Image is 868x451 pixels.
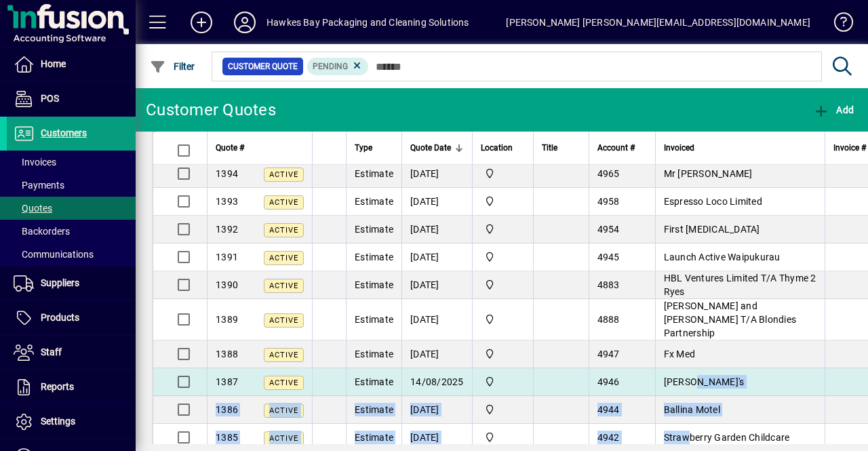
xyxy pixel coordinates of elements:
[401,188,472,216] td: [DATE]
[664,300,797,338] span: [PERSON_NAME] and [PERSON_NAME] T/A Blondies Partnership
[14,180,64,191] span: Payments
[542,140,580,155] div: Title
[269,378,298,387] span: Active
[269,198,298,207] span: Active
[269,434,298,443] span: Active
[7,151,136,174] a: Invoices
[216,140,244,155] span: Quote #
[267,12,469,33] div: Hawkes Bay Packaging and Cleaning Solutions
[146,54,199,79] button: Filter
[481,277,525,292] span: Central
[401,368,472,396] td: 14/08/2025
[506,12,810,33] div: [PERSON_NAME] [PERSON_NAME][EMAIL_ADDRESS][DOMAIN_NAME]
[664,196,762,207] span: Espresso Loco Limited
[401,160,472,188] td: [DATE]
[481,430,525,445] span: Central
[216,140,304,155] div: Quote #
[597,314,620,325] span: 4888
[597,404,620,415] span: 4944
[401,216,472,243] td: [DATE]
[269,254,298,262] span: Active
[664,140,816,155] div: Invoiced
[41,416,75,427] span: Settings
[355,349,393,359] span: Estimate
[7,47,136,81] a: Home
[664,140,694,155] span: Invoiced
[150,61,195,72] span: Filter
[355,314,393,325] span: Estimate
[7,243,136,266] a: Communications
[223,10,267,35] button: Profile
[7,301,136,335] a: Products
[481,140,525,155] div: Location
[833,140,866,155] span: Invoice #
[664,224,760,235] span: First [MEDICAL_DATA]
[355,224,393,235] span: Estimate
[401,299,472,340] td: [DATE]
[216,376,238,387] span: 1387
[7,336,136,370] a: Staff
[664,273,816,297] span: HBL Ventures Limited T/A Thyme 2 Ryes
[664,404,720,415] span: Ballina Motel
[7,82,136,116] a: POS
[228,60,298,73] span: Customer Quote
[355,252,393,262] span: Estimate
[481,166,525,181] span: Central
[481,312,525,327] span: Central
[355,432,393,443] span: Estimate
[355,279,393,290] span: Estimate
[355,140,372,155] span: Type
[410,140,464,155] div: Quote Date
[481,347,525,361] span: Central
[597,140,635,155] span: Account #
[313,62,348,71] span: Pending
[597,168,620,179] span: 4965
[269,351,298,359] span: Active
[41,277,79,288] span: Suppliers
[481,374,525,389] span: Central
[597,349,620,359] span: 4947
[269,281,298,290] span: Active
[355,404,393,415] span: Estimate
[597,279,620,290] span: 4883
[664,376,745,387] span: [PERSON_NAME]'s
[216,252,238,262] span: 1391
[269,170,298,179] span: Active
[307,58,369,75] mat-chip: Pending Status: Pending
[810,98,857,122] button: Add
[481,194,525,209] span: Central
[14,249,94,260] span: Communications
[813,104,854,115] span: Add
[664,349,696,359] span: Fx Med
[41,58,66,69] span: Home
[216,196,238,207] span: 1393
[216,279,238,290] span: 1390
[664,168,753,179] span: Mr [PERSON_NAME]
[481,250,525,264] span: Central
[269,316,298,325] span: Active
[14,157,56,168] span: Invoices
[269,226,298,235] span: Active
[597,140,647,155] div: Account #
[216,404,238,415] span: 1386
[401,271,472,299] td: [DATE]
[14,203,52,214] span: Quotes
[542,140,557,155] span: Title
[216,224,238,235] span: 1392
[664,252,781,262] span: Launch Active Waipukurau
[41,381,74,392] span: Reports
[481,222,525,237] span: Central
[355,376,393,387] span: Estimate
[410,140,451,155] span: Quote Date
[597,224,620,235] span: 4954
[597,252,620,262] span: 4945
[7,220,136,243] a: Backorders
[7,267,136,300] a: Suppliers
[7,370,136,404] a: Reports
[355,168,393,179] span: Estimate
[41,93,59,104] span: POS
[401,396,472,424] td: [DATE]
[355,196,393,207] span: Estimate
[216,349,238,359] span: 1388
[481,402,525,417] span: Central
